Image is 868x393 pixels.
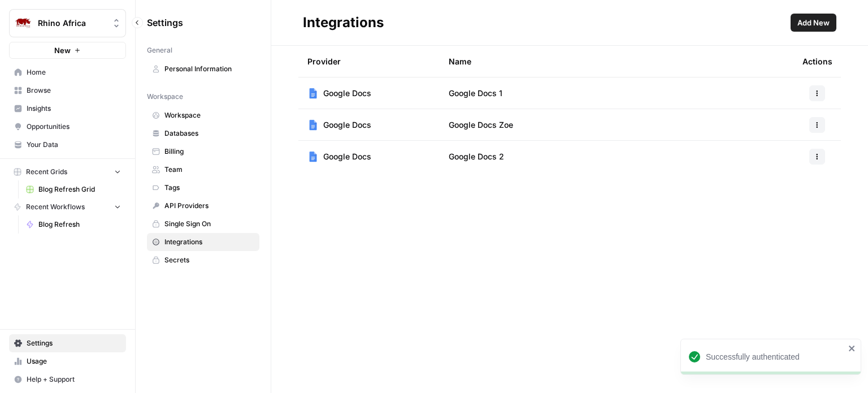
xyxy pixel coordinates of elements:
a: Blog Refresh Grid [21,180,126,198]
button: Workspace: Rhino Africa [9,9,126,37]
span: Insights [27,103,121,114]
span: Your Data [27,140,121,150]
span: Personal Information [164,64,254,74]
a: Billing [147,142,259,161]
span: Single Sign On [164,219,254,229]
button: Recent Workflows [9,198,126,215]
button: Recent Grids [9,163,126,180]
span: Google Docs [323,151,371,162]
span: Settings [147,16,183,29]
span: Databases [164,128,254,139]
span: Browse [27,85,121,96]
a: Blog Refresh [21,215,126,234]
button: Add New [791,14,836,32]
span: Opportunities [27,122,121,132]
a: Secrets [147,251,259,269]
a: Home [9,63,126,81]
span: Recent Workflows [26,202,85,212]
span: Blog Refresh Grid [38,184,121,195]
span: Tags [164,183,254,193]
a: Integrations [147,233,259,251]
span: Workspace [164,110,254,120]
span: Help + Support [27,374,121,385]
img: Google Docs [307,151,319,162]
a: Workspace [147,106,259,124]
a: Tags [147,179,259,197]
span: Google Docs Zoe [449,119,513,131]
span: Home [27,67,121,77]
a: Insights [9,100,126,118]
span: General [147,45,172,55]
a: Single Sign On [147,215,259,233]
a: Personal Information [147,60,259,78]
button: Help + Support [9,370,126,388]
span: Rhino Africa [38,18,106,29]
a: Opportunities [9,118,126,136]
div: Name [449,46,784,77]
img: Google Docs [307,88,319,99]
div: Provider [307,46,341,77]
span: Google Docs 1 [449,88,502,99]
span: Secrets [164,255,254,265]
a: API Providers [147,197,259,215]
a: Browse [9,81,126,100]
span: New [54,45,71,56]
div: Successfully authenticated [706,351,845,362]
span: Workspace [147,92,183,102]
a: Usage [9,352,126,370]
span: Usage [27,356,121,366]
span: Team [164,165,254,175]
div: Actions [802,46,832,77]
span: Integrations [164,237,254,247]
span: Google Docs [323,88,371,99]
span: API Providers [164,201,254,211]
a: Databases [147,124,259,142]
span: Add New [797,17,830,28]
a: Team [147,161,259,179]
span: Google Docs 2 [449,151,504,162]
span: Blog Refresh [38,219,121,230]
img: Rhino Africa Logo [13,13,33,33]
span: Google Docs [323,119,371,131]
a: Settings [9,334,126,352]
span: Recent Grids [26,167,67,177]
span: Billing [164,146,254,157]
span: Settings [27,338,121,348]
button: New [9,42,126,59]
div: Integrations [303,14,384,32]
img: Google Docs [307,119,319,131]
button: close [848,344,856,353]
a: Your Data [9,136,126,154]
